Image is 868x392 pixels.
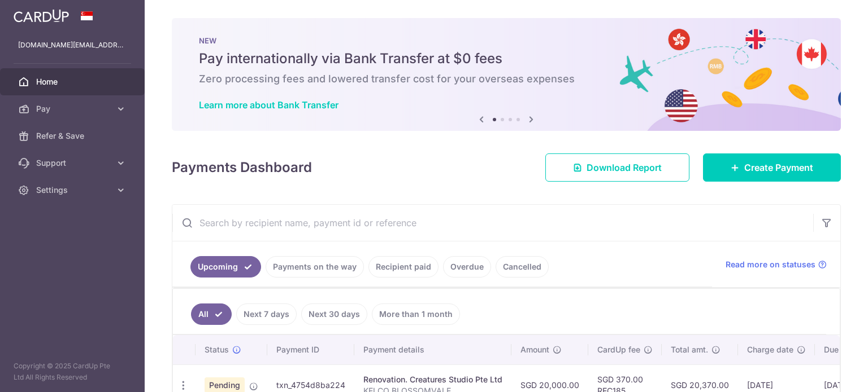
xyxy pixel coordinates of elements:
span: Charge date [747,344,793,355]
a: More than 1 month [372,303,460,325]
div: Renovation. Creatures Studio Pte Ltd [363,374,502,385]
h5: Pay internationally via Bank Transfer at $0 fees [199,50,814,68]
p: NEW [199,36,814,45]
img: Bank transfer banner [172,18,841,131]
span: Status [205,344,229,355]
h6: Zero processing fees and lowered transfer cost for your overseas expenses [199,72,814,86]
span: Pay [36,103,111,114]
a: Next 30 days [301,303,367,325]
span: Support [36,157,111,169]
span: Home [36,76,111,87]
a: Cancelled [496,256,549,278]
p: [DOMAIN_NAME][EMAIL_ADDRESS][DOMAIN_NAME] [18,39,127,51]
a: Download Report [545,153,689,182]
span: Refer & Save [36,130,111,142]
span: Due date [824,344,858,355]
th: Payment ID [267,335,354,364]
a: Next 7 days [236,303,297,325]
span: Amount [520,344,549,355]
a: All [191,303,232,325]
span: Read more on statuses [726,259,815,270]
span: Settings [36,184,111,196]
th: Payment details [354,335,511,364]
a: Learn more about Bank Transfer [199,99,338,111]
a: Create Payment [703,153,841,182]
img: CardUp [14,9,69,23]
a: Payments on the way [266,256,364,278]
a: Overdue [443,256,491,278]
a: Recipient paid [368,256,439,278]
a: Upcoming [190,256,261,278]
span: Download Report [587,161,662,174]
a: Read more on statuses [726,259,827,270]
span: Total amt. [671,344,708,355]
span: Create Payment [744,161,813,174]
input: Search by recipient name, payment id or reference [172,205,813,241]
span: CardUp fee [597,344,640,355]
h4: Payments Dashboard [172,157,312,178]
